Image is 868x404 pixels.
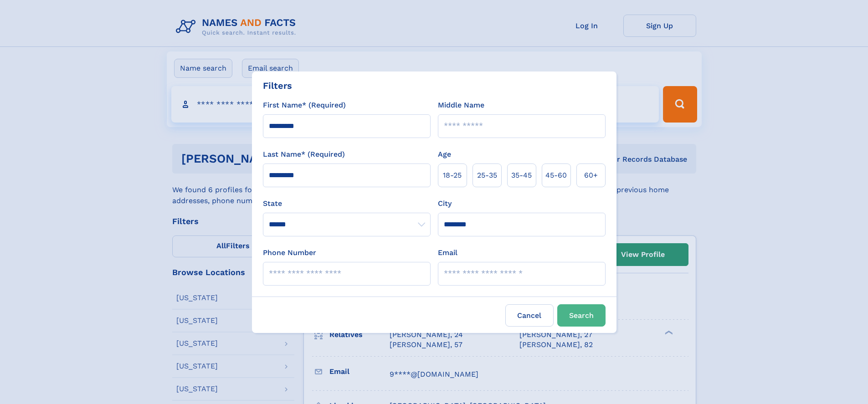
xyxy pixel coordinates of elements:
span: 45‑60 [545,170,567,181]
label: First Name* (Required) [263,100,346,111]
label: Last Name* (Required) [263,149,345,160]
label: State [263,198,431,209]
span: 18‑25 [443,170,462,181]
label: City [438,198,452,209]
span: 25‑35 [477,170,497,181]
label: Email [438,247,457,258]
span: 35‑45 [511,170,532,181]
label: Age [438,149,451,160]
span: 60+ [584,170,598,181]
button: Search [557,304,606,327]
div: Filters [263,79,292,92]
label: Phone Number [263,247,316,258]
label: Cancel [505,304,554,327]
label: Middle Name [438,100,484,111]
